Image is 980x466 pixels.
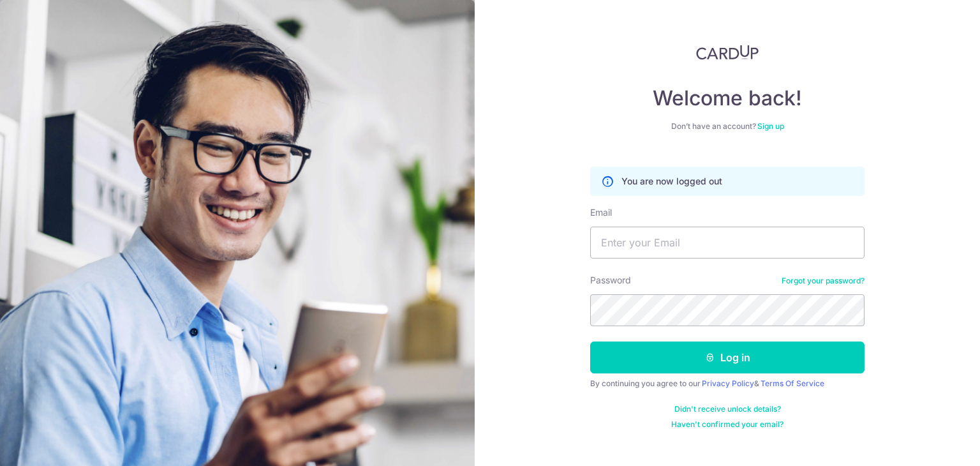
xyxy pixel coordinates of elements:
[590,121,865,132] div: Don’t have an account?
[590,227,865,259] input: Enter your Email
[674,404,781,414] a: Didn't receive unlock details?
[590,379,865,389] div: By continuing you agree to our &
[671,419,783,430] a: Haven't confirmed your email?
[590,206,612,219] label: Email
[621,175,722,188] p: You are now logged out
[590,342,865,373] button: Log in
[590,86,865,111] h4: Welcome back!
[696,45,759,60] img: CardUp Logo
[782,276,865,286] a: Forgot your password?
[761,379,824,388] a: Terms Of Service
[702,379,754,388] a: Privacy Policy
[590,274,631,287] label: Password
[757,121,784,131] a: Sign up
